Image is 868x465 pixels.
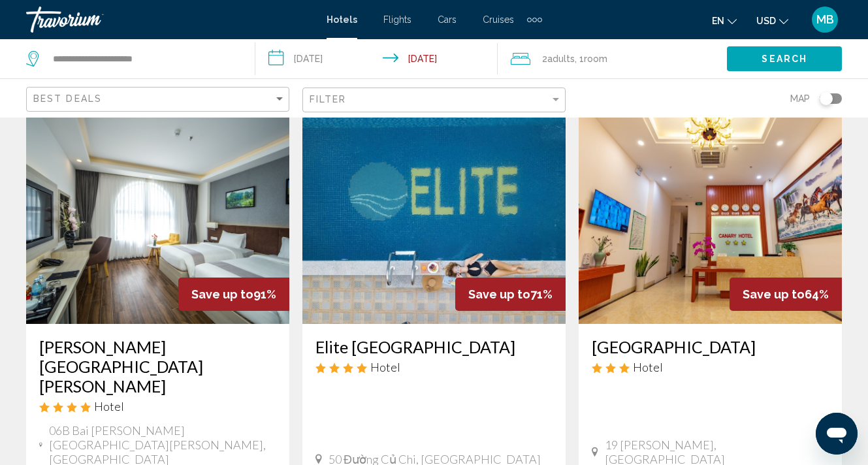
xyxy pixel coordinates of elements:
[810,93,842,104] button: Toggle map
[94,399,124,413] span: Hotel
[191,287,253,301] span: Save up to
[468,287,530,301] span: Save up to
[730,278,842,311] div: 64%
[527,9,542,30] button: Extra navigation items
[302,115,566,324] img: Hotel image
[39,399,276,413] div: 4 star Hotel
[756,16,776,26] span: USD
[633,360,663,374] span: Hotel
[327,14,357,25] a: Hotels
[498,39,727,78] button: Travelers: 2 adults, 0 children
[542,50,575,68] span: 2
[712,16,724,26] span: en
[790,89,810,108] span: Map
[178,278,289,311] div: 91%
[816,413,858,455] iframe: Кнопка запуска окна обмена сообщениями
[584,54,607,64] span: Room
[547,54,575,64] span: Adults
[592,337,829,357] a: [GEOGRAPHIC_DATA]
[39,337,276,396] a: [PERSON_NAME][GEOGRAPHIC_DATA][PERSON_NAME]
[33,93,102,104] span: Best Deals
[255,39,498,78] button: Check-in date: Aug 16, 2025 Check-out date: Aug 26, 2025
[310,94,347,104] span: Filter
[816,13,834,26] span: MB
[33,94,285,105] mat-select: Sort by
[455,278,566,311] div: 71%
[756,11,788,30] button: Change currency
[743,287,805,301] span: Save up to
[712,11,737,30] button: Change language
[579,115,842,324] img: Hotel image
[592,360,829,374] div: 3 star Hotel
[302,87,566,114] button: Filter
[438,14,457,25] a: Cars
[808,6,842,33] button: User Menu
[315,360,553,374] div: 4 star Hotel
[315,337,553,357] a: Elite [GEOGRAPHIC_DATA]
[26,115,289,324] img: Hotel image
[370,360,400,374] span: Hotel
[483,14,514,25] a: Cruises
[762,54,807,65] span: Search
[575,50,607,68] span: , 1
[727,46,842,71] button: Search
[26,7,313,33] a: Travorium
[383,14,411,25] a: Flights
